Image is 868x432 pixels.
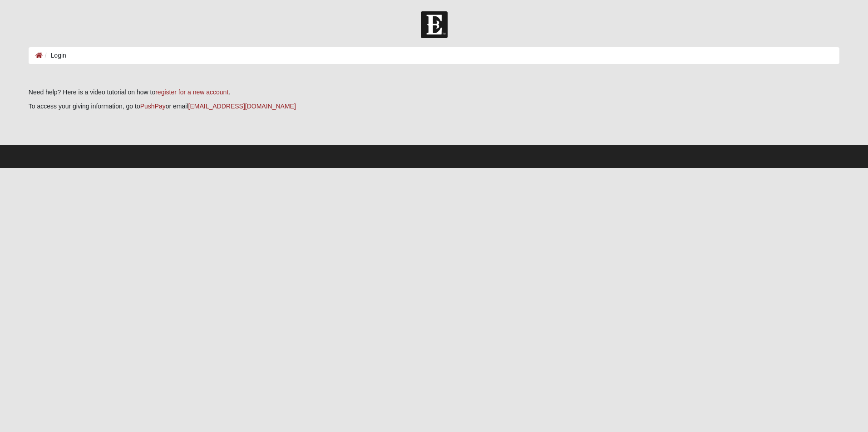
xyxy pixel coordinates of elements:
p: Need help? Here is a video tutorial on how to . [29,88,839,97]
a: register for a new account [155,88,228,96]
p: To access your giving information, go to or email [29,102,839,111]
img: Church of Eleven22 Logo [421,11,448,38]
li: Login [43,51,66,60]
a: [EMAIL_ADDRESS][DOMAIN_NAME] [188,103,296,110]
a: PushPay [140,103,166,110]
